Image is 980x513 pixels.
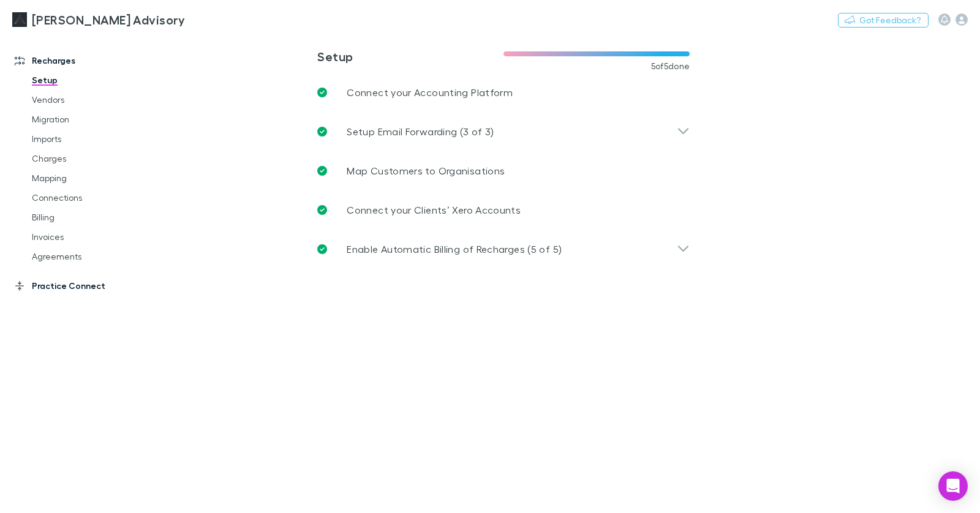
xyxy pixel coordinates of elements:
[307,230,699,269] div: Enable Automatic Billing of Recharges (5 of 5)
[347,242,562,256] p: Enable Automatic Billing of Recharges (5 of 5)
[20,188,153,208] a: Connections
[347,85,513,100] p: Connect your Accounting Platform
[32,12,185,27] h3: [PERSON_NAME] Advisory
[5,5,192,34] a: [PERSON_NAME] Advisory
[347,124,494,139] p: Setup Email Forwarding (3 of 3)
[307,73,699,112] a: Connect your Accounting Platform
[347,163,505,178] p: Map Customers to Organisations
[20,247,153,266] a: Agreements
[12,12,27,27] img: Liston Newton Advisory's Logo
[20,90,153,110] a: Vendors
[317,49,503,64] h3: Setup
[20,208,153,227] a: Billing
[20,110,153,129] a: Migration
[20,70,153,90] a: Setup
[347,203,521,217] p: Connect your Clients’ Xero Accounts
[20,168,153,188] a: Mapping
[20,129,153,149] a: Imports
[20,149,153,168] a: Charges
[307,112,699,151] div: Setup Email Forwarding (3 of 3)
[307,190,699,230] a: Connect your Clients’ Xero Accounts
[307,151,699,190] a: Map Customers to Organisations
[2,276,153,296] a: Practice Connect
[651,61,690,71] span: 5 of 5 done
[2,51,153,70] a: Recharges
[20,227,153,247] a: Invoices
[938,471,968,501] div: Open Intercom Messenger
[838,13,929,28] button: Got Feedback?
